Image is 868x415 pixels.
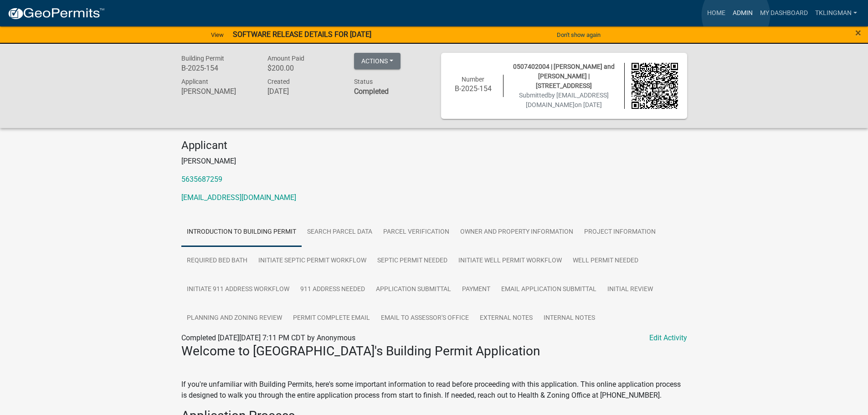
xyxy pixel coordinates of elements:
[855,27,861,38] button: Close
[233,30,371,39] strong: SOFTWARE RELEASE DETAILS FOR [DATE]
[455,218,579,247] a: Owner and Property Information
[181,193,296,202] a: [EMAIL_ADDRESS][DOMAIN_NAME]
[181,246,253,276] a: Required Bed Bath
[370,275,457,304] a: Application Submittal
[704,5,729,22] a: Home
[756,5,812,22] a: My Dashboard
[181,175,222,184] a: 5635687259
[302,218,378,247] a: Search Parcel Data
[181,304,288,333] a: Planning and Zoning Review
[181,333,355,342] span: Completed [DATE][DATE] 7:11 PM CDT by Anonymous
[632,63,678,109] img: QR code
[181,64,254,72] h6: B-2025-154
[812,5,861,22] a: tklingman
[513,63,615,89] span: 0507402004 | [PERSON_NAME] and [PERSON_NAME] | [STREET_ADDRESS]
[553,27,604,42] button: Don't show again
[267,64,340,72] h6: $200.00
[253,246,372,276] a: Initiate Septic Permit Workflow
[267,78,290,85] span: Created
[207,27,227,42] a: View
[567,246,644,276] a: Well Permit Needed
[181,218,302,247] a: Introduction to Building Permit
[267,87,340,96] h6: [DATE]
[181,87,254,96] h6: [PERSON_NAME]
[462,76,484,83] span: Number
[181,343,687,359] h3: Welcome to [GEOGRAPHIC_DATA]'s Building Permit Application
[181,379,687,401] p: If you're unfamiliar with Building Permits, here's some important information to read before proc...
[375,304,474,333] a: Email to Assessor's Office
[579,218,661,247] a: Project Information
[295,275,370,304] a: 911 Address Needed
[288,304,375,333] a: Permit Complete Email
[538,304,601,333] a: Internal Notes
[457,275,496,304] a: Payment
[496,275,602,304] a: Email Application Submittal
[519,92,609,108] span: Submitted on [DATE]
[354,53,401,69] button: Actions
[181,139,687,152] h4: Applicant
[602,275,658,304] a: Initial Review
[267,55,304,62] span: Amount Paid
[453,246,567,276] a: Initiate Well Permit Workflow
[181,78,208,85] span: Applicant
[378,218,455,247] a: Parcel Verification
[354,87,389,96] strong: Completed
[526,92,609,108] span: by [EMAIL_ADDRESS][DOMAIN_NAME]
[474,304,538,333] a: External Notes
[372,246,453,276] a: Septic Permit Needed
[450,84,497,93] h6: B-2025-154
[181,275,295,304] a: Initiate 911 Address Workflow
[649,333,687,343] a: Edit Activity
[729,5,756,22] a: Admin
[855,26,861,39] span: ×
[181,55,224,62] span: Building Permit
[181,156,687,167] p: [PERSON_NAME]
[354,78,373,85] span: Status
